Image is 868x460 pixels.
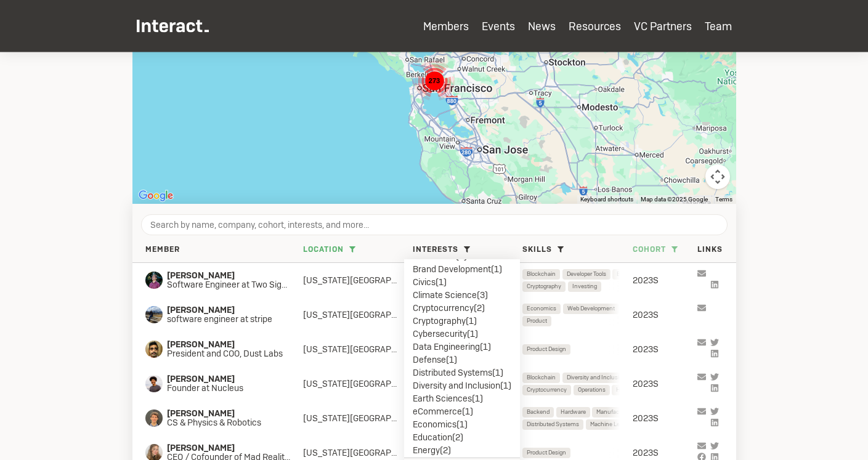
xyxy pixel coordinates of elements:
span: Machine Learning [590,419,636,430]
div: [US_STATE][GEOGRAPHIC_DATA] [303,275,413,286]
span: Backend [527,407,550,418]
li: Cryptography ( 1 ) [413,314,511,327]
span: software engineer at stripe [167,315,285,325]
span: Blockchain [527,269,556,280]
span: Web Development [567,304,615,314]
li: Cybersecurity ( 1 ) [413,327,511,340]
span: [PERSON_NAME] [167,305,285,315]
span: [PERSON_NAME] [167,340,296,350]
div: [US_STATE][GEOGRAPHIC_DATA] [303,344,413,355]
div: 2023S [633,309,697,320]
li: Brand Development ( 1 ) [413,262,511,275]
span: Location [303,245,344,255]
span: Cryptography [527,281,561,292]
a: Events [482,19,515,33]
span: Diversity and Inclusion [567,373,626,383]
img: Google [136,188,176,204]
span: [PERSON_NAME] [167,409,282,419]
span: Map data ©2025 Google [641,196,708,203]
li: Energy ( 2 ) [413,443,511,456]
span: CS & Physics & Robotics [167,418,282,428]
span: Skills [522,245,552,255]
div: 273 [414,60,455,101]
a: News [528,19,556,33]
li: Data Engineering ( 1 ) [413,340,511,353]
span: [PERSON_NAME] [167,271,304,281]
li: eCommerce ( 1 ) [413,405,511,418]
span: Manufacturing [596,407,635,418]
a: Members [423,19,469,33]
div: 2023S [633,275,697,286]
li: Cryptocurrency ( 2 ) [413,301,511,314]
span: Hardware [561,407,586,418]
span: Interests [413,245,458,255]
div: 2023S [633,344,697,355]
span: Product [527,316,547,326]
li: Defense ( 1 ) [413,353,511,366]
a: Team [705,19,732,33]
span: Founder at Nucleus [167,384,282,393]
button: Map camera controls [705,164,730,189]
span: [PERSON_NAME] [167,443,304,453]
button: Keyboard shortcuts [580,195,633,204]
span: Distributed Systems [527,419,579,430]
span: Product Design [527,448,566,458]
span: Developer Tools [567,269,606,280]
a: Resources [569,19,621,33]
div: 2023S [633,378,697,389]
a: Open this area in Google Maps (opens a new window) [136,188,176,204]
li: Climate Science ( 3 ) [413,288,511,301]
span: Economics [527,304,556,314]
li: Civics ( 1 ) [413,275,511,288]
li: Diversity and Inclusion ( 1 ) [413,379,511,392]
div: 2023S [633,413,697,424]
input: Search by name, company, cohort, interests, and more... [141,214,728,235]
div: [US_STATE][GEOGRAPHIC_DATA] [303,447,413,458]
div: [US_STATE][GEOGRAPHIC_DATA] [303,309,413,320]
span: Operations [578,385,606,395]
div: [US_STATE][GEOGRAPHIC_DATA] [303,378,413,389]
span: Cryptocurrency [527,385,567,395]
div: 2023S [633,447,697,458]
span: Investing [572,281,597,292]
li: Education ( 2 ) [413,430,511,443]
li: Economics ( 1 ) [413,418,511,430]
a: Terms (opens in new tab) [715,196,732,203]
span: Product Design [527,344,566,355]
span: Blockchain [527,373,556,383]
span: [PERSON_NAME] [167,374,282,384]
span: Member [145,245,180,255]
span: President and COO, Dust Labs [167,349,296,359]
span: Links [697,245,723,255]
span: Software Engineer at Two Sigma [167,280,304,290]
li: Distributed Systems ( 1 ) [413,366,511,379]
img: Interact Logo [137,20,209,33]
span: Cohort [633,245,666,255]
a: VC Partners [634,19,692,33]
li: Earth Sciences ( 1 ) [413,392,511,405]
div: [US_STATE][GEOGRAPHIC_DATA], [GEOGRAPHIC_DATA] [303,413,413,424]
